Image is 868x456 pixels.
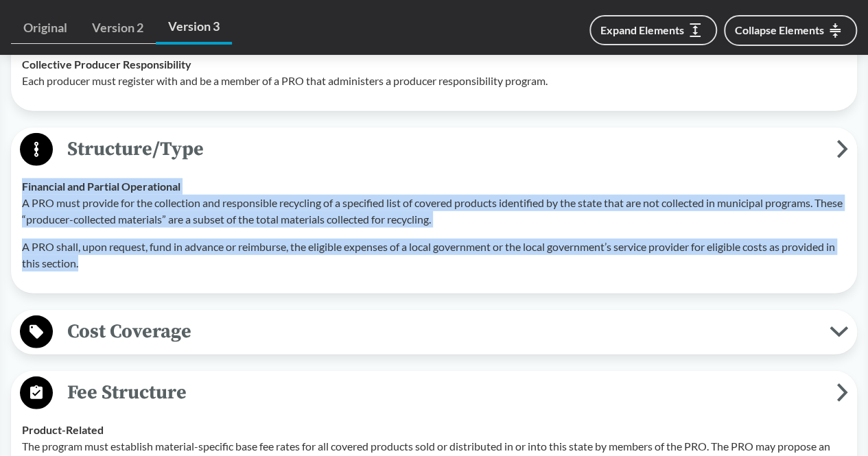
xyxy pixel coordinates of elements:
strong: Product-Related [22,423,104,436]
span: Fee Structure [53,377,836,408]
button: Cost Coverage [16,315,852,350]
strong: Collective Producer Responsibility [22,58,191,71]
strong: Financial and Partial Operational [22,180,180,193]
button: Structure/Type [16,132,852,167]
span: Cost Coverage [53,316,830,347]
p: A PRO must provide for the collection and responsible recycling of a specified list of covered pr... [22,195,846,228]
p: Each producer must register with and be a member of a PRO that administers a producer responsibil... [22,73,846,89]
p: A PRO shall, upon request, fund in advance or reimburse, the eligible expenses of a local governm... [22,239,846,272]
a: Original [11,12,80,44]
span: Structure/Type [53,134,836,165]
a: Version 2 [80,12,156,44]
button: Fee Structure [16,376,852,411]
button: Collapse Elements [724,15,857,46]
button: Expand Elements [589,15,717,45]
a: Version 3 [156,11,232,45]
